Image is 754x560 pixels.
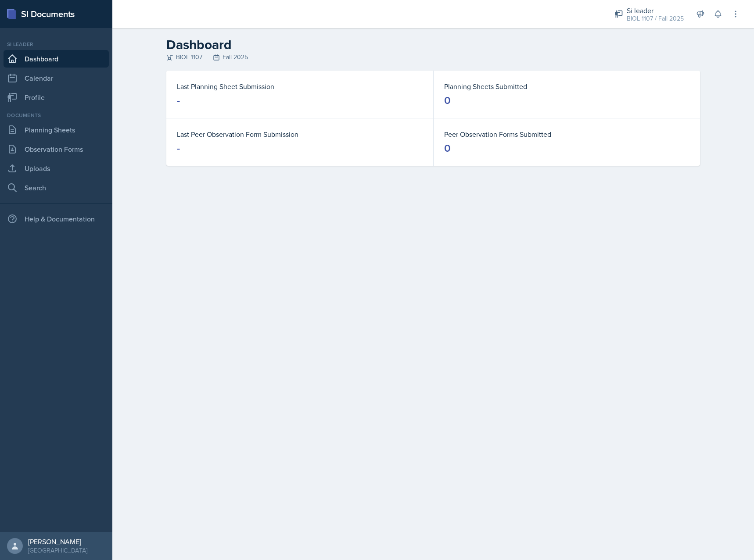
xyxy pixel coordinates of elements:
[444,81,689,92] dt: Planning Sheets Submitted
[627,5,684,16] div: Si leader
[4,50,109,68] a: Dashboard
[177,93,180,107] div: -
[4,160,109,177] a: Uploads
[177,141,180,155] div: -
[4,179,109,196] a: Search
[166,53,700,62] div: BIOL 1107 Fall 2025
[177,129,423,139] dt: Last Peer Observation Form Submission
[4,140,109,158] a: Observation Forms
[4,121,109,139] a: Planning Sheets
[4,89,109,106] a: Profile
[444,93,451,107] div: 0
[177,81,423,92] dt: Last Planning Sheet Submission
[4,111,109,119] div: Documents
[28,537,87,546] div: [PERSON_NAME]
[166,37,700,53] h2: Dashboard
[4,210,109,228] div: Help & Documentation
[28,546,87,555] div: [GEOGRAPHIC_DATA]
[4,40,109,48] div: Si leader
[444,129,689,139] dt: Peer Observation Forms Submitted
[444,141,451,155] div: 0
[4,69,109,87] a: Calendar
[627,14,684,23] div: BIOL 1107 / Fall 2025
